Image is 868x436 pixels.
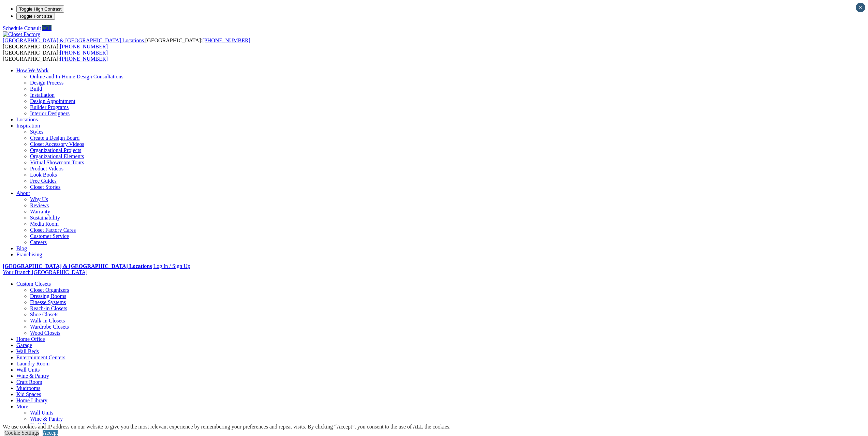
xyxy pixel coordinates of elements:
[30,416,63,422] a: Wine & Pantry
[60,50,108,56] a: [PHONE_NUMBER]
[19,6,61,12] span: Toggle High Contrast
[19,14,52,19] span: Toggle Font size
[16,336,45,342] a: Home Office
[30,312,58,317] a: Shoe Closets
[30,135,79,141] a: Create a Design Board
[30,196,48,202] a: Why Us
[16,391,41,397] a: Kid Spaces
[16,342,32,348] a: Garage
[30,318,65,324] a: Walk-in Closets
[30,104,69,110] a: Builder Programs
[3,25,41,31] a: Schedule Consult
[3,37,144,43] span: [GEOGRAPHIC_DATA] & [GEOGRAPHIC_DATA] Locations
[30,184,60,190] a: Closet Stories
[3,31,40,37] img: Closet Factory
[16,397,47,403] a: Home Library
[16,348,39,354] a: Wall Beds
[16,245,27,251] a: Blog
[16,13,55,20] button: Toggle Font size
[3,37,250,49] span: [GEOGRAPHIC_DATA]: [GEOGRAPHIC_DATA]:
[60,44,108,49] a: [PHONE_NUMBER]
[16,281,51,287] a: Custom Closets
[3,269,88,275] a: Your Branch [GEOGRAPHIC_DATA]
[16,117,38,122] a: Locations
[30,92,55,98] a: Installation
[16,355,65,360] a: Entertainment Centers
[30,153,84,159] a: Organizational Elements
[16,373,49,379] a: Wine & Pantry
[30,324,69,330] a: Wardrobe Closets
[30,305,67,311] a: Reach-in Closets
[30,410,53,416] a: Wall Units
[3,424,451,430] div: We use cookies and IP address on our website to give you the most relevant experience by remember...
[30,202,49,208] a: Reviews
[153,263,190,269] a: Log In / Sign Up
[16,385,40,391] a: Mudrooms
[30,287,69,293] a: Closet Organizers
[30,227,76,233] a: Closet Factory Cares
[60,56,108,62] a: [PHONE_NUMBER]
[30,160,84,165] a: Virtual Showroom Tours
[202,37,250,43] a: [PHONE_NUMBER]
[16,252,42,257] a: Franchising
[16,123,40,129] a: Inspiration
[30,239,47,245] a: Careers
[30,422,56,428] a: Craft Room
[16,361,49,366] a: Laundry Room
[30,221,59,227] a: Media Room
[30,166,63,171] a: Product Videos
[43,430,58,436] a: Accept
[16,379,42,385] a: Craft Room
[30,86,42,92] a: Build
[30,74,123,79] a: Online and In-Home Design Consultations
[30,330,60,336] a: Wood Closets
[4,430,39,436] a: Cookie Settings
[30,80,63,86] a: Design Process
[30,178,57,184] a: Free Guides
[30,233,69,239] a: Customer Service
[30,172,57,178] a: Look Books
[3,263,152,269] a: [GEOGRAPHIC_DATA] & [GEOGRAPHIC_DATA] Locations
[30,147,81,153] a: Organizational Projects
[30,110,70,116] a: Interior Designers
[16,367,40,373] a: Wall Units
[30,299,66,305] a: Finesse Systems
[30,209,50,214] a: Warranty
[42,25,52,31] a: Call
[30,98,75,104] a: Design Appointment
[3,269,30,275] span: Your Branch
[30,141,84,147] a: Closet Accessory Videos
[16,404,28,409] a: More menu text will display only on big screen
[856,3,865,12] button: Close
[16,67,49,73] a: How We Work
[3,50,108,62] span: [GEOGRAPHIC_DATA]: [GEOGRAPHIC_DATA]:
[30,215,60,221] a: Sustainability
[30,293,66,299] a: Dressing Rooms
[3,37,145,43] a: [GEOGRAPHIC_DATA] & [GEOGRAPHIC_DATA] Locations
[32,269,87,275] span: [GEOGRAPHIC_DATA]
[16,5,64,13] button: Toggle High Contrast
[16,190,30,196] a: About
[30,129,43,135] a: Styles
